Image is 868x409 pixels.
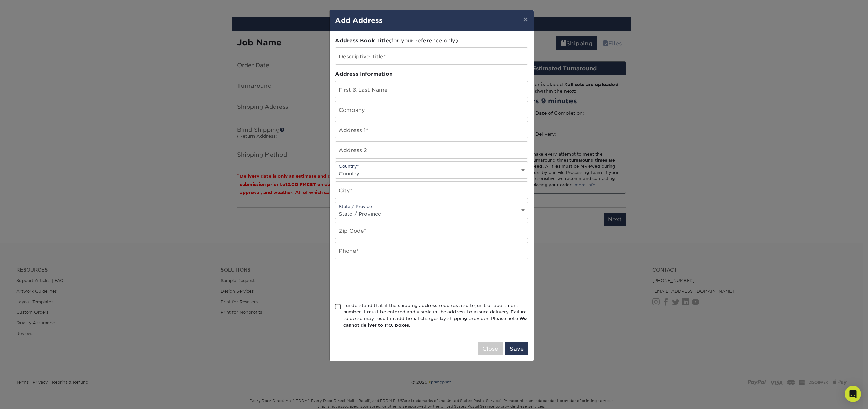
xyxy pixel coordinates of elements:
[505,342,528,355] button: Save
[478,342,503,355] button: Close
[335,70,528,78] div: Address Information
[335,37,528,45] div: (for your reference only)
[845,386,861,402] div: Open Intercom Messenger
[343,316,527,327] b: We cannot deliver to P.O. Boxes
[335,267,439,294] iframe: reCAPTCHA
[343,302,528,329] div: I understand that if the shipping address requires a suite, unit or apartment number it must be e...
[518,10,533,29] button: ×
[335,37,389,44] span: Address Book Title
[335,15,528,26] h4: Add Address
